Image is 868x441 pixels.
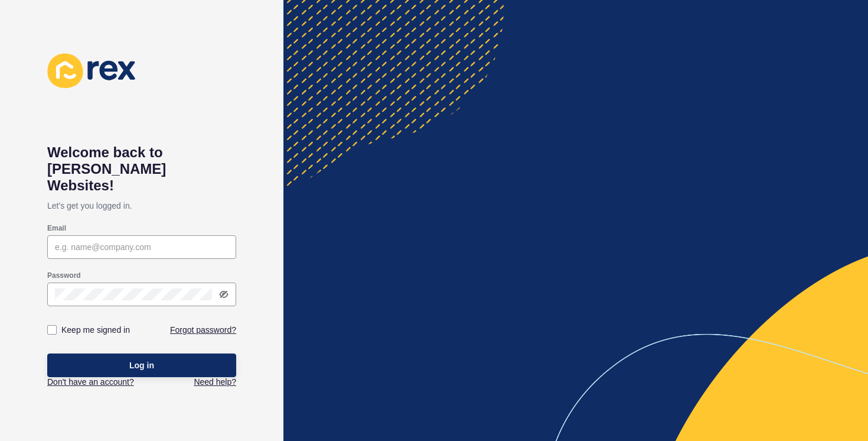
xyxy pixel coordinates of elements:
[47,376,134,388] a: Don't have an account?
[129,359,154,371] span: Log in
[47,144,236,194] h1: Welcome back to [PERSON_NAME] Websites!
[47,354,236,377] button: Log in
[170,324,236,336] a: Forgot password?
[194,376,236,388] a: Need help?
[47,271,81,280] label: Password
[55,241,229,253] input: e.g. name@company.com
[47,194,236,218] p: Let's get you logged in.
[61,324,130,336] label: Keep me signed in
[47,223,66,233] label: Email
